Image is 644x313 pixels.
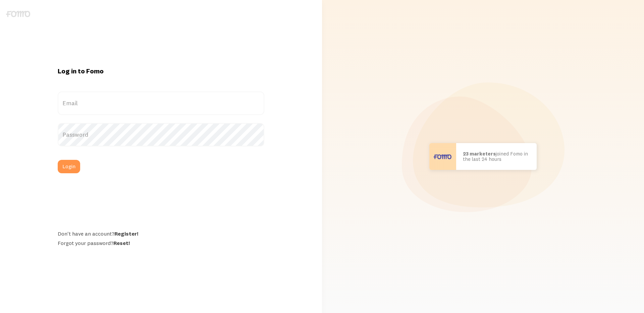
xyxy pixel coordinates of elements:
[58,160,80,173] button: Login
[463,150,496,157] b: 23 marketers
[113,240,130,246] a: Reset!
[58,230,264,237] div: Don't have an account?
[429,143,456,170] img: User avatar
[58,67,264,75] h1: Log in to Fomo
[6,11,30,17] img: fomo-logo-gray-b99e0e8ada9f9040e2984d0d95b3b12da0074ffd48d1e5cb62ac37fc77b0b268.svg
[463,151,530,162] p: joined Fomo in the last 24 hours
[58,91,264,115] label: Email
[58,240,264,246] div: Forgot your password?
[114,230,138,237] a: Register!
[58,123,264,146] label: Password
